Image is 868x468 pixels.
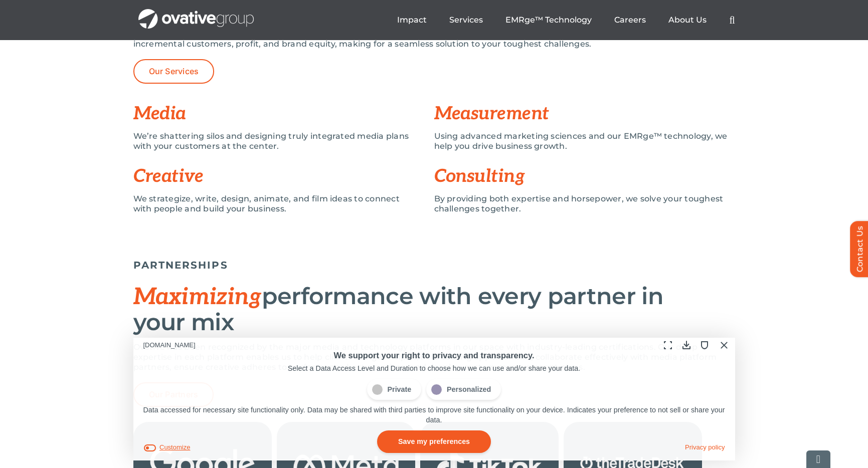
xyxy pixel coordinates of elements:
label: Personalized [426,379,501,400]
button: Download Consent [678,338,694,353]
a: Search [729,15,735,25]
button: Save my preferences [377,430,491,453]
h2: performance with every partner in your mix [133,284,735,335]
button: Expand Toggle [660,338,675,353]
p: By providing both expertise and horsepower, we solve your toughest challenges together. [434,194,735,214]
h3: Creative [133,166,434,186]
h3: Media [133,104,434,124]
a: About Us [668,15,707,25]
label: Private [367,379,421,400]
button: Privacy policy [685,442,725,453]
p: We strategize, write, design, animate, and film ideas to connect with people and build your busin... [133,194,419,214]
a: Our Services [133,59,215,84]
span: We support your right to privacy and transparency. [333,351,534,360]
nav: Menu [397,4,735,36]
button: Protection Status: On [697,338,713,353]
p: We’re shattering silos and designing truly integrated media plans with your customers at the center. [133,131,419,151]
button: Customize [143,442,191,453]
span: Maximizing [133,283,262,311]
p: Using advanced marketing sciences and our EMRge™ technology, we help you drive business growth. [434,131,735,151]
span: Our Services [149,67,199,76]
a: Careers [614,15,646,25]
a: Impact [397,15,427,25]
div: Select a Data Access Level and Duration to choose how we can use and/or share your data. [143,363,725,374]
a: Services [449,15,483,25]
a: OG_Full_horizontal_WHT [138,8,254,18]
h3: Consulting [434,166,735,186]
p: Data accessed for necessary site functionality only. Data may be shared with third parties to imp... [143,405,725,426]
h3: Measurement [434,104,735,124]
div: [DOMAIN_NAME] [143,339,196,352]
button: Close Cookie Compliance [716,338,731,353]
a: EMRge™ Technology [505,15,592,25]
h5: PARTNERSHIPS [133,259,735,271]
